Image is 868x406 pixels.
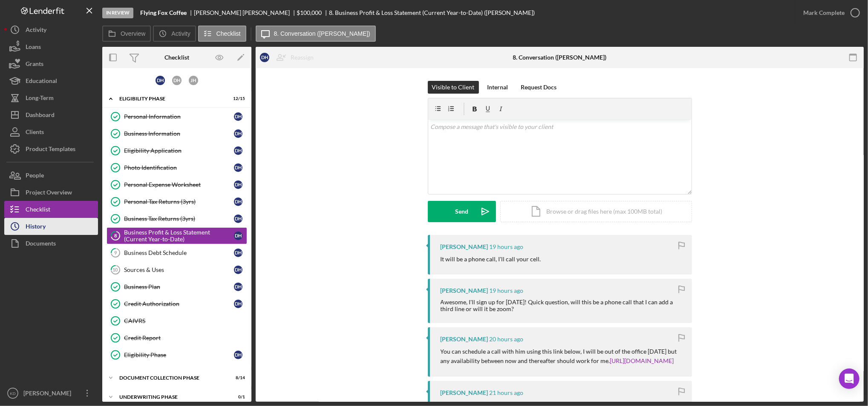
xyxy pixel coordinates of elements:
[490,336,524,343] time: 2025-10-07 17:04
[795,4,864,21] button: Mark Complete
[234,214,242,223] div: D H
[107,312,247,329] a: CAIVRS
[441,287,488,294] div: [PERSON_NAME]
[124,130,234,137] div: Business Information
[156,76,165,85] div: D H
[441,389,488,396] div: [PERSON_NAME]
[26,106,55,126] div: Dashboard
[234,112,242,121] div: D H
[114,250,117,255] tspan: 9
[26,167,44,186] div: People
[26,201,50,220] div: Checklist
[4,140,98,157] button: Product Templates
[234,351,242,359] div: D H
[124,164,234,171] div: Photo Identification
[114,233,117,238] tspan: 8
[124,147,234,154] div: Eligibility Application
[490,287,524,294] time: 2025-10-07 17:57
[517,81,561,94] button: Request Docs
[428,201,496,222] button: Send
[4,72,98,89] a: Educational
[107,244,247,261] a: 9Business Debt ScheduleDH
[839,369,859,389] div: Open Intercom Messenger
[803,4,845,21] div: Mark Complete
[107,210,247,227] a: Business Tax Returns (3yrs)DH
[4,235,98,252] button: Documents
[26,218,46,237] div: History
[230,375,245,380] div: 8 / 14
[189,76,198,85] div: J H
[513,54,607,61] div: 8. Conversation ([PERSON_NAME])
[291,49,314,66] div: Reassign
[4,38,98,55] button: Loans
[4,123,98,140] button: Clients
[256,49,322,66] button: DHReassign
[455,201,468,222] div: Send
[124,198,234,205] div: Personal Tax Returns (3yrs)
[26,21,46,40] div: Activity
[234,129,242,138] div: D H
[4,89,98,106] button: Long-Term
[4,385,98,402] button: KD[PERSON_NAME]
[107,227,247,244] a: 8Business Profit & Loss Statement (Current Year-to-Date)DH
[107,159,247,176] a: Photo IdentificationDH
[490,243,524,250] time: 2025-10-07 18:18
[119,375,224,380] div: Document Collection Phase
[124,317,247,324] div: CAIVRS
[26,184,72,203] div: Project Overview
[124,352,234,358] div: Eligibility Phase
[441,347,683,366] p: You can schedule a call with him using this link below, I will be out of the office [DATE] but an...
[230,96,245,101] div: 12 / 15
[124,229,234,243] div: Business Profit & Loss Statement (Current Year-to-Date)
[107,108,247,125] a: Personal InformationDH
[441,243,488,250] div: [PERSON_NAME]
[274,30,370,37] label: 8. Conversation ([PERSON_NAME])
[610,357,674,364] a: [URL][DOMAIN_NAME]
[124,215,234,222] div: Business Tax Returns (3yrs)
[107,278,247,295] a: Business PlanDH
[260,53,269,62] div: D H
[216,30,241,37] label: Checklist
[234,300,242,308] div: D H
[26,72,57,91] div: Educational
[172,76,182,85] div: D H
[124,300,234,307] div: Credit Authorization
[4,218,98,235] button: History
[234,163,242,172] div: D H
[490,389,524,396] time: 2025-10-07 16:39
[113,267,118,272] tspan: 10
[102,8,133,18] div: In Review
[171,30,190,37] label: Activity
[119,96,224,101] div: Eligibility Phase
[234,266,242,274] div: D H
[26,123,44,143] div: Clients
[153,26,196,42] button: Activity
[164,54,189,61] div: Checklist
[102,26,151,42] button: Overview
[107,142,247,159] a: Eligibility ApplicationDH
[124,283,234,290] div: Business Plan
[256,26,376,42] button: 8. Conversation ([PERSON_NAME])
[4,21,98,38] button: Activity
[4,167,98,184] button: People
[441,254,541,264] p: It will be a phone call, I'll call your cell.
[432,81,475,94] div: Visible to Client
[428,81,479,94] button: Visible to Client
[119,395,224,400] div: Underwriting Phase
[107,193,247,210] a: Personal Tax Returns (3yrs)DH
[107,295,247,312] a: Credit AuthorizationDH
[4,201,98,218] button: Checklist
[198,26,246,42] button: Checklist
[10,391,15,396] text: KD
[4,184,98,201] button: Project Overview
[107,261,247,278] a: 10Sources & UsesDH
